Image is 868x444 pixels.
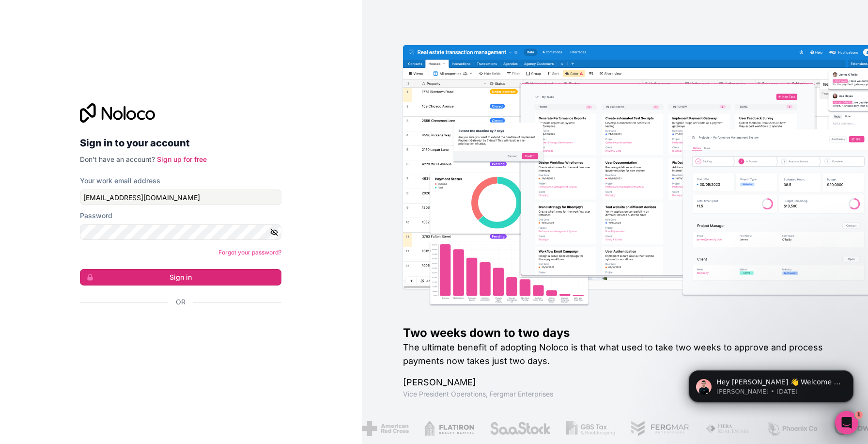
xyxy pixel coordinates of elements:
[80,269,281,285] button: Sign in
[157,155,207,163] a: Sign up for free
[766,421,819,436] img: /assets/phoenix-BREaitsQ.png
[705,421,751,436] img: /assets/fiera-fwj2N5v4.png
[80,176,160,186] label: Your work email address
[566,421,616,436] img: /assets/gbstax-C-GtDUiK.png
[424,421,475,436] img: /assets/flatiron-C8eUkumj.png
[176,297,186,307] span: Or
[80,211,112,221] label: Password
[362,421,409,436] img: /assets/american-red-cross-BAupjrZR.png
[403,389,837,399] h1: Vice President Operations , Fergmar Enterprises
[674,350,868,418] iframe: Intercom notifications message
[835,411,858,434] iframe: Intercom live chat
[631,421,690,436] img: /assets/fergmar-CudnrXN5.png
[403,325,837,341] h1: Two weeks down to two days
[80,190,281,205] input: Email address
[403,376,837,389] h1: [PERSON_NAME]
[490,421,551,436] img: /assets/saastock-C6Zbiodz.png
[80,155,155,163] span: Don't have an account?
[75,317,279,339] iframe: Sign in with Google Button
[218,249,281,256] a: Forgot your password?
[403,341,837,368] h2: The ultimate benefit of adopting Noloco is that what used to take two weeks to approve and proces...
[80,134,281,152] h2: Sign in to your account
[80,224,281,240] input: Password
[855,411,863,419] span: 1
